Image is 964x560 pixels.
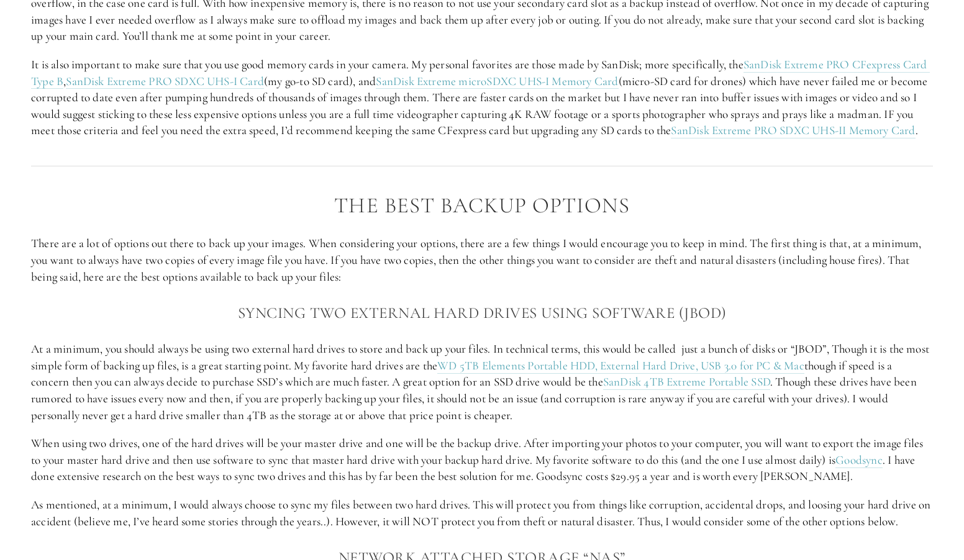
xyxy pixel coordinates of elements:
[31,435,933,485] p: When using two drives, one of the hard drives will be your master drive and one will be the backu...
[603,374,770,390] a: SanDisk 4TB Extreme Portable SSD
[31,341,933,423] p: At a minimum, you should always be using two external hard drives to store and back up your files...
[31,300,933,325] h3: Syncing two external hard drives using software (JBOD)
[835,453,883,468] a: Goodsync
[437,358,804,374] a: WD 5TB Elements Portable HDD, External Hard Drive, USB 3.0 for PC & Mac
[31,235,933,285] p: There are a lot of options out there to back up your images. When considering your options, there...
[31,56,933,139] p: It is also important to make sure that you use good memory cards in your camera. My personal favo...
[31,497,933,530] p: As mentioned, at a minimum, I would always choose to sync my files between two hard drives. This ...
[671,123,915,138] a: SanDisk Extreme PRO SDXC UHS-II Memory Card
[66,74,264,89] a: SanDisk Extreme PRO SDXC UHS-I Card
[376,74,618,89] a: SanDisk Extreme microSDXC UHS-I Memory Card
[31,194,933,218] h2: The Best Backup Options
